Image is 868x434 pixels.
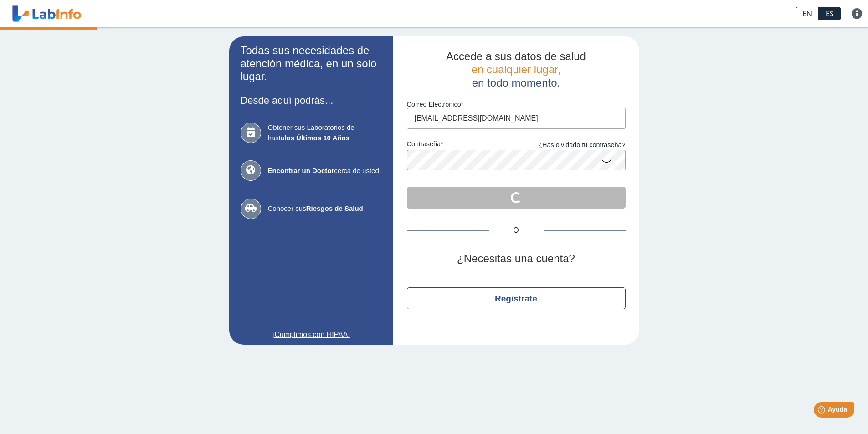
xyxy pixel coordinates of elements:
[241,95,382,106] h3: Desde aquí podrás...
[407,252,626,266] h2: ¿Necesitas una cuenta?
[306,204,363,212] b: Riesgos de Salud
[516,140,626,150] a: ¿Has olvidado tu contraseña?
[268,123,382,143] span: Obtener sus Laboratorios de hasta
[407,287,626,309] button: Regístrate
[446,50,586,62] span: Accede a sus datos de salud
[268,167,334,174] b: Encontrar un Doctor
[787,398,858,424] iframe: Help widget launcher
[284,134,349,142] b: los Últimos 10 Años
[268,166,382,176] span: cerca de usted
[472,77,560,89] span: en todo momento.
[796,7,819,20] a: EN
[407,101,626,108] label: Correo Electronico
[241,44,382,83] h2: Todas sus necesidades de atención médica, en un solo lugar.
[471,63,560,76] span: en cualquier lugar,
[241,329,382,340] a: ¡Cumplimos con HIPAA!
[407,140,516,150] label: contraseña
[268,204,382,214] span: Conocer sus
[489,225,544,236] span: O
[819,7,841,20] a: ES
